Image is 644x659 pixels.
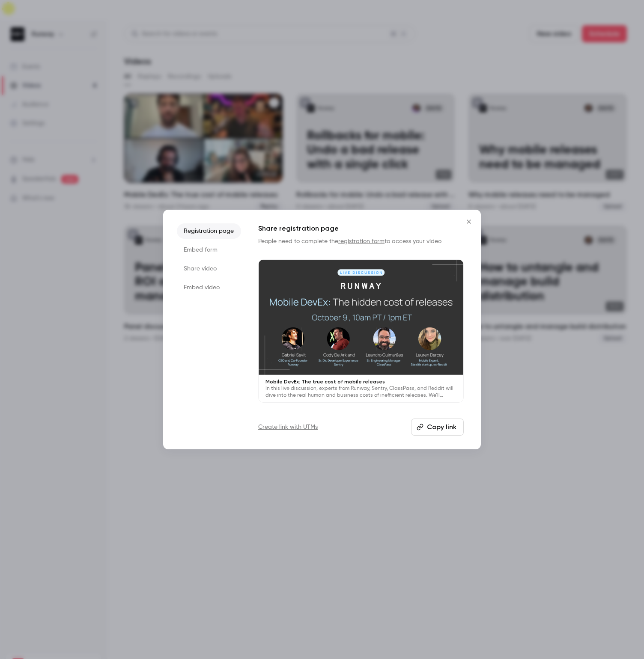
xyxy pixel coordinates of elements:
li: Share video [177,261,241,276]
p: In this live discussion, experts from Runway, Sentry, ClassPass, and Reddit will dive into the re... [265,385,456,399]
li: Registration page [177,223,241,239]
li: Embed video [177,280,241,295]
p: People need to complete the to access your video [258,237,464,246]
h1: Share registration page [258,223,464,234]
a: Create link with UTMs [258,423,318,431]
button: Copy link [411,419,464,436]
li: Embed form [177,242,241,258]
a: registration form [338,238,385,244]
a: Mobile DevEx: The true cost of mobile releasesIn this live discussion, experts from Runway, Sentr... [258,259,464,403]
p: Mobile DevEx: The true cost of mobile releases [265,378,456,385]
button: Close [460,213,477,230]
